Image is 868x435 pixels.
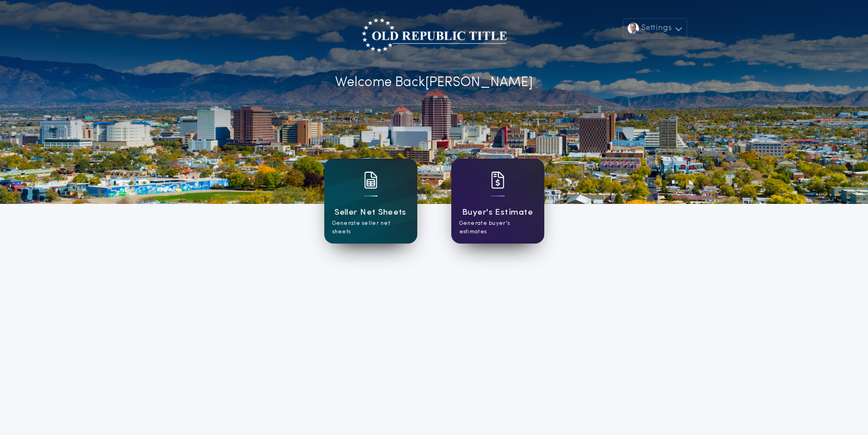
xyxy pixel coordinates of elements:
[491,172,505,189] img: card icon
[362,18,507,52] img: account-logo
[451,159,544,244] a: card iconBuyer's EstimateGenerate buyer's estimates
[623,18,687,39] button: Settings
[459,219,536,236] p: Generate buyer's estimates
[628,23,639,34] img: user avatar
[335,206,407,219] h1: Seller Net Sheets
[462,206,533,219] h1: Buyer's Estimate
[335,72,533,93] p: Welcome Back [PERSON_NAME]
[364,172,378,189] img: card icon
[324,159,417,244] a: card iconSeller Net SheetsGenerate seller net sheets
[332,219,409,236] p: Generate seller net sheets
